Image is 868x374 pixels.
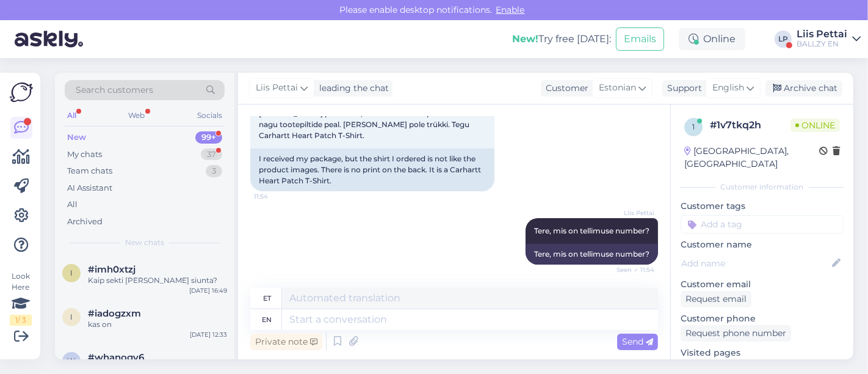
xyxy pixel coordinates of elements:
[195,131,222,144] div: 99+
[679,28,745,50] div: Online
[259,109,471,140] span: [PERSON_NAME] paki kätte, kuid tellitud särk pole selline nagu tootepiltide peal. [PERSON_NAME] p...
[68,356,76,365] span: w
[797,29,847,39] div: Liis Pettai
[88,275,227,286] div: Kaip sekti [PERSON_NAME] siunta?
[189,286,227,295] div: [DATE] 16:49
[10,315,32,326] div: 1 / 3
[67,216,103,228] div: Archived
[10,82,33,102] img: Askly Logo
[256,81,298,95] span: Liis Pettai
[76,84,153,97] span: Search customers
[541,82,588,95] div: Customer
[67,182,112,194] div: AI Assistant
[125,237,164,248] span: New chats
[262,309,272,330] div: en
[681,325,791,342] div: Request phone number
[681,312,844,325] p: Customer phone
[314,82,389,95] div: leading the chat
[512,33,538,45] b: New!
[195,108,225,123] div: Socials
[67,148,102,161] div: My chats
[712,81,744,95] span: English
[765,80,842,97] div: Archive chat
[681,182,844,193] div: Customer information
[775,31,792,48] div: LP
[534,226,649,235] span: Tere, mis on tellimuse number?
[88,352,144,363] span: #whanogv6
[88,264,136,275] span: #imh0xtzj
[201,148,222,161] div: 37
[512,32,611,46] div: Try free [DATE]:
[526,244,658,265] div: Tere, mis on tellimuse number?
[681,291,751,307] div: Request email
[710,118,790,133] div: # 1v7tkq2h
[70,268,73,277] span: i
[797,29,861,49] a: Liis PettaiBALLZY EN
[88,308,141,319] span: #iadogzxm
[681,238,844,251] p: Customer name
[681,278,844,291] p: Customer email
[88,319,227,330] div: kas on
[681,257,830,270] input: Add name
[681,346,844,359] p: Visited pages
[493,4,529,15] span: Enable
[684,145,819,170] div: [GEOGRAPHIC_DATA], [GEOGRAPHIC_DATA]
[692,122,695,131] span: 1
[599,81,636,95] span: Estonian
[662,82,702,95] div: Support
[250,148,494,191] div: I received my package, but the shirt I ordered is not like the product images. There is no print ...
[609,265,654,274] span: Seen ✓ 11:54
[254,192,300,201] span: 11:54
[681,200,844,213] p: Customer tags
[190,330,227,339] div: [DATE] 12:33
[65,108,79,123] div: All
[67,131,86,144] div: New
[609,208,654,218] span: Liis Pettai
[790,119,840,132] span: Online
[250,334,322,350] div: Private note
[616,28,664,51] button: Emails
[67,199,78,211] div: All
[126,108,148,123] div: Web
[681,215,844,233] input: Add a tag
[206,165,222,177] div: 3
[797,39,847,49] div: BALLZY EN
[263,288,271,309] div: et
[622,336,653,347] span: Send
[70,312,73,321] span: i
[10,271,32,326] div: Look Here
[67,165,112,177] div: Team chats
